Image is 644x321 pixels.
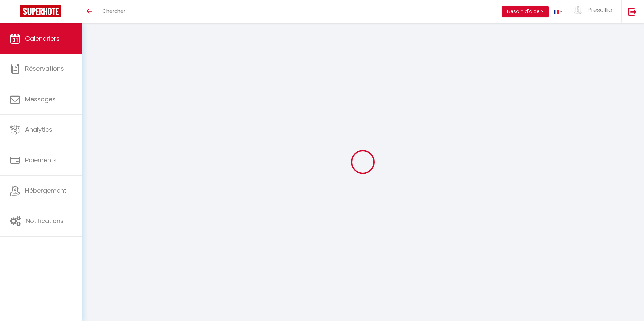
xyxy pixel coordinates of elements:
[26,217,64,225] span: Notifications
[628,7,637,16] img: logout
[25,95,56,103] span: Messages
[25,64,64,73] span: Réservations
[25,125,52,134] span: Analytics
[573,6,583,14] img: ...
[502,6,549,17] button: Besoin d'aide ?
[25,156,57,164] span: Paiements
[25,34,60,43] span: Calendriers
[587,6,613,14] span: Prescillia
[25,186,66,195] span: Hébergement
[20,5,61,17] img: Super Booking
[102,7,125,14] span: Chercher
